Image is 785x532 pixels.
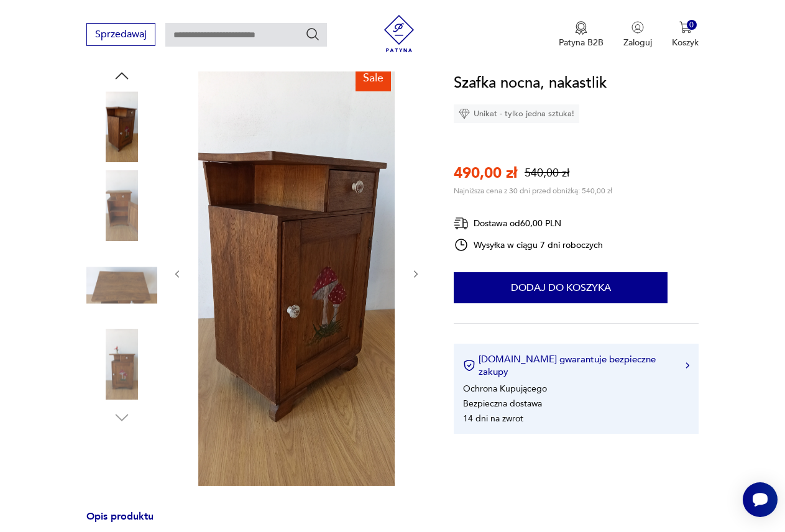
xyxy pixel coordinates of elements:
img: Zdjęcie produktu Szafka nocna, nakastlik [86,91,157,162]
div: Dostawa od 60,00 PLN [454,216,603,231]
p: Koszyk [672,37,699,48]
li: 14 dni na zwrot [463,413,523,424]
img: Ikona medalu [575,21,587,35]
p: Najniższa cena z 30 dni przed obniżką: 540,00 zł [454,186,612,196]
iframe: Smartsupp widget button [743,482,778,517]
div: Sale [356,65,391,91]
img: Ikona strzałki w prawo [686,362,689,369]
a: Sprzedawaj [86,31,155,40]
button: Dodaj do koszyka [454,272,668,303]
p: Patyna B2B [559,37,604,48]
img: Ikona diamentu [459,108,470,119]
p: 490,00 zł [454,163,517,183]
img: Zdjęcie produktu Szafka nocna, nakastlik [86,329,157,400]
img: Ikona certyfikatu [463,359,475,372]
img: Ikona koszyka [679,21,692,34]
img: Ikona dostawy [454,216,469,231]
li: Ochrona Kupującego [463,383,547,395]
h1: Szafka nocna, nakastlik [454,71,607,95]
img: Zdjęcie produktu Szafka nocna, nakastlik [195,60,398,486]
button: Sprzedawaj [86,23,155,46]
img: Ikonka użytkownika [631,21,644,34]
li: Bezpieczna dostawa [463,398,542,410]
div: Unikat - tylko jedna sztuka! [454,104,579,123]
p: 540,00 zł [525,165,569,181]
img: Zdjęcie produktu Szafka nocna, nakastlik [86,250,157,321]
button: [DOMAIN_NAME] gwarantuje bezpieczne zakupy [463,353,689,378]
div: 0 [687,20,697,30]
img: Patyna - sklep z meblami i dekoracjami vintage [380,15,418,52]
div: Wysyłka w ciągu 7 dni roboczych [454,237,603,252]
button: Patyna B2B [559,21,604,48]
p: Zaloguj [623,37,652,48]
button: Zaloguj [623,21,652,48]
a: Ikona medaluPatyna B2B [559,21,604,48]
button: Szukaj [305,27,320,42]
button: 0Koszyk [672,21,699,48]
img: Zdjęcie produktu Szafka nocna, nakastlik [86,171,157,242]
